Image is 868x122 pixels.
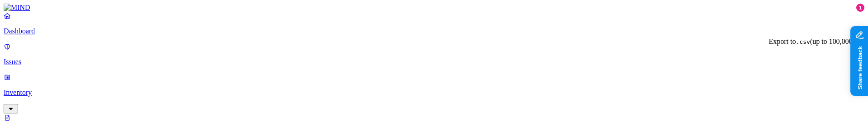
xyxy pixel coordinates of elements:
[4,58,864,66] p: Issues
[4,89,864,97] p: Inventory
[4,4,30,12] img: MIND
[4,27,864,35] p: Dashboard
[856,4,864,12] div: 1
[796,38,810,45] code: .csv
